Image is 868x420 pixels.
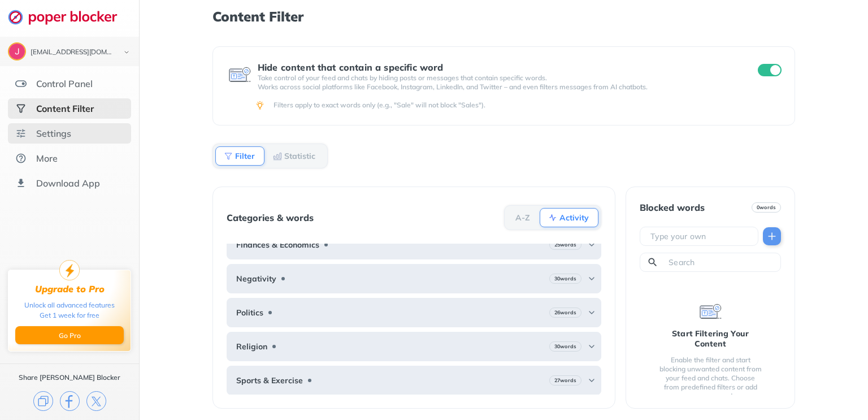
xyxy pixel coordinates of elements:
[36,153,58,164] div: More
[120,46,133,58] img: chevron-bottom-black.svg
[24,300,115,310] div: Unlock all advanced features
[236,308,263,317] b: Politics
[554,275,576,283] b: 30 words
[40,310,99,321] div: Get 1 week for free
[235,153,255,159] b: Filter
[258,83,737,92] p: Works across social platforms like Facebook, Instagram, LinkedIn, and Twitter – and even filters ...
[236,376,303,385] b: Sports & Exercise
[284,153,315,159] b: Statistic
[236,342,267,351] b: Religion
[273,151,282,161] img: Statistic
[86,391,106,411] img: x.svg
[36,128,71,139] div: Settings
[554,309,576,317] b: 26 words
[36,78,93,89] div: Control Panel
[33,391,53,411] img: copy.svg
[236,240,319,249] b: Finances & Economics
[36,177,100,189] div: Download App
[15,177,27,189] img: download-app.svg
[31,49,114,57] div: jerrys@bairdandwilson.com
[258,62,737,72] div: Hide content that contain a specific word
[258,73,737,83] p: Take control of your feed and chats by hiding posts or messages that contain specific words.
[224,151,233,161] img: Filter
[236,274,276,283] b: Negativity
[515,214,530,221] b: A-Z
[15,78,27,89] img: features.svg
[9,44,25,59] img: ACg8ocJxJAEgs9QkahZO8ZOoDW5LvuiEM1Qum7kw3Hvcdw01uRL1ow=s96-c
[274,101,779,110] div: Filters apply to exact words only (e.g., "Sale" will not block "Sales").
[15,326,124,344] button: Go Pro
[649,231,753,242] input: Type your own
[667,257,776,268] input: Search
[15,103,27,114] img: social-selected.svg
[554,376,576,384] b: 27 words
[36,103,94,114] div: Content Filter
[559,214,589,221] b: Activity
[658,356,763,401] div: Enable the filter and start blocking unwanted content from your feed and chats. Choose from prede...
[548,213,557,222] img: Activity
[19,373,120,382] div: Share [PERSON_NAME] Blocker
[15,128,27,139] img: settings.svg
[658,328,763,349] div: Start Filtering Your Content
[35,284,105,295] div: Upgrade to Pro
[640,202,705,213] div: Blocked words
[554,241,576,249] b: 25 words
[554,343,576,350] b: 30 words
[212,9,795,24] h1: Content Filter
[59,260,80,280] img: upgrade-to-pro.svg
[8,9,129,25] img: logo-webpage.svg
[757,203,776,211] b: 0 words
[227,213,314,223] div: Categories & words
[15,153,27,164] img: about.svg
[60,391,80,411] img: facebook.svg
